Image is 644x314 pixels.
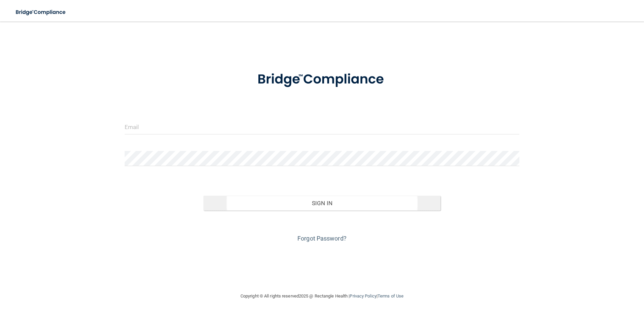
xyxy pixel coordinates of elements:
[350,293,376,299] a: Privacy Policy
[125,119,520,134] input: Email
[244,62,400,97] img: bridge_compliance_login_screen.278c3ca4.svg
[203,196,441,211] button: Sign In
[378,293,404,299] a: Terms of Use
[297,235,347,242] a: Forgot Password?
[10,5,72,19] img: bridge_compliance_login_screen.278c3ca4.svg
[199,285,445,307] div: Copyright © All rights reserved 2025 @ Rectangle Health | |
